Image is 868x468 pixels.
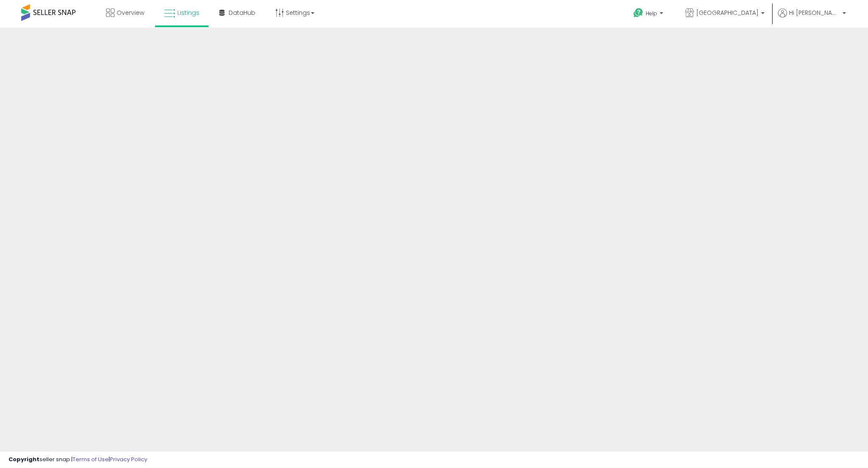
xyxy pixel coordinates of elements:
a: Help [627,1,672,28]
span: Help [646,10,657,17]
span: [GEOGRAPHIC_DATA] [696,8,759,17]
span: Overview [117,8,144,17]
span: DataHub [229,8,255,17]
span: Listings [177,8,199,17]
span: Hi [PERSON_NAME] [789,8,840,17]
a: Hi [PERSON_NAME] [778,8,846,28]
i: Get Help [633,8,644,18]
